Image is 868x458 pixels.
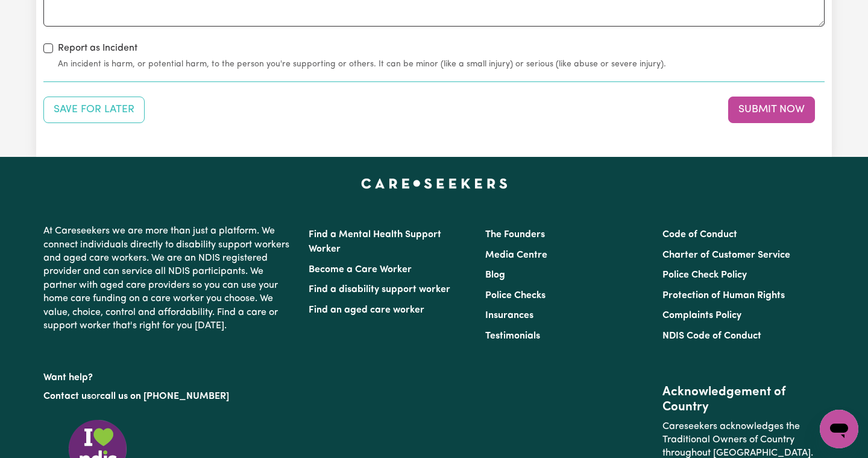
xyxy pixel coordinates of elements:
[662,291,785,301] a: Protection of Human Rights
[43,366,294,384] p: Want help?
[309,230,441,254] a: Find a Mental Health Support Worker
[662,270,747,280] a: Police Check Policy
[100,392,229,401] a: call us on [PHONE_NUMBER]
[662,331,761,341] a: NDIS Code of Conduct
[58,41,137,56] label: Report as Incident
[43,220,294,337] p: At Careseekers we are more than just a platform. We connect individuals directly to disability su...
[309,265,412,275] a: Become a Care Worker
[662,311,741,320] a: Complaints Policy
[43,385,294,408] p: or
[58,58,825,71] small: An incident is harm, or potential harm, to the person you're supporting or others. It can be mino...
[662,250,790,260] a: Charter of Customer Service
[485,250,547,260] a: Media Centre
[485,311,533,320] a: Insurances
[43,97,145,123] button: Save your job report
[662,385,825,415] h2: Acknowledgement of Country
[309,285,450,294] a: Find a disability support worker
[43,392,91,401] a: Contact us
[361,179,508,188] a: Careseekers home page
[485,270,505,280] a: Blog
[485,291,546,301] a: Police Checks
[820,410,858,448] iframe: Button to launch messaging window
[485,331,540,341] a: Testimonials
[728,97,815,123] button: Submit your job report
[309,305,424,315] a: Find an aged care worker
[662,230,737,240] a: Code of Conduct
[485,230,545,240] a: The Founders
